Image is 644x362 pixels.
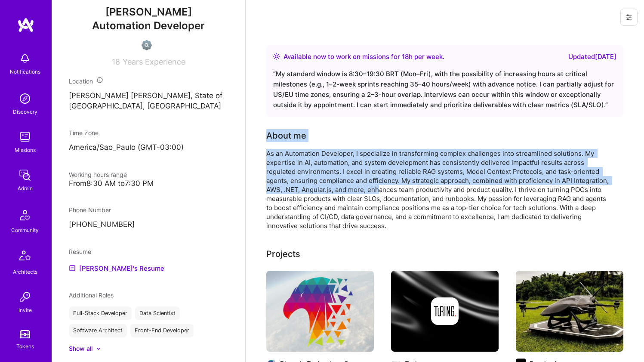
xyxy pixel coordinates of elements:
[568,52,616,62] div: Updated [DATE]
[69,306,132,320] div: Full-Stack Developer
[69,263,164,273] a: [PERSON_NAME]'s Resume
[69,77,228,86] div: Location
[402,53,409,61] span: 18
[69,291,114,299] span: Additional Roles
[431,297,459,325] img: Company logo
[123,57,185,66] span: Years Experience
[13,107,37,116] div: Discovery
[516,271,623,352] img: Drone-Based Crop Spraying Initiative
[69,206,111,213] span: Phone Number
[142,40,152,50] img: Not Scrubbed
[273,69,616,110] div: “ My standard window is 8:30–19:30 BRT (Mon–Fri), with the possibility of increasing hours at cri...
[273,53,280,60] img: Availability
[18,184,33,193] div: Admin
[266,271,374,352] img: Aerospace and Industrial R&D
[16,90,34,107] img: discovery
[69,248,91,255] span: Resume
[17,17,34,33] img: logo
[69,265,76,272] img: Resume
[69,142,228,153] p: America/Sao_Paulo (GMT-03:00 )
[69,129,99,136] span: Time Zone
[16,167,34,184] img: admin teamwork
[69,171,127,178] span: Working hours range
[16,50,34,67] img: bell
[130,324,194,337] div: Front-End Developer
[16,342,34,351] div: Tokens
[112,57,120,66] span: 18
[266,129,306,142] div: About me
[92,19,205,32] span: Automation Developer
[391,271,499,352] img: cover
[69,324,127,337] div: Software Architect
[16,288,34,306] img: Invite
[18,306,32,315] div: Invite
[13,267,37,276] div: Architects
[283,52,444,62] div: Available now to work on missions for h per week .
[15,205,35,226] img: Community
[266,149,610,230] div: As an Automation Developer, I specialize in transforming complex challenges into streamlined solu...
[135,306,180,320] div: Data Scientist
[16,128,34,145] img: teamwork
[15,145,36,155] div: Missions
[15,247,35,267] img: Architects
[69,6,228,19] span: [PERSON_NAME]
[69,179,228,188] div: From 8:30 AM to 7:30 PM
[266,248,300,260] div: Projects
[69,220,228,230] p: [PHONE_NUMBER]
[69,91,228,111] p: [PERSON_NAME] [PERSON_NAME], State of [GEOGRAPHIC_DATA], [GEOGRAPHIC_DATA]
[20,330,30,338] img: tokens
[11,226,39,235] div: Community
[69,344,92,353] div: Show all
[10,67,40,76] div: Notifications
